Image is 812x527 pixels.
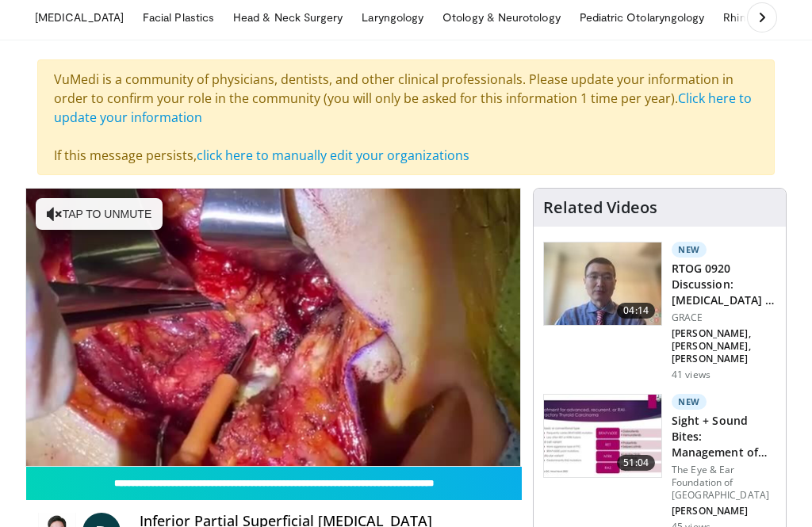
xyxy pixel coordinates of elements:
[543,242,776,381] a: 04:14 New RTOG 0920 Discussion: [MEDICAL_DATA] + Radiation in Intermediate-Risk H&N… GRACE [PERSO...
[543,198,657,217] h4: Related Videos
[25,2,133,33] a: [MEDICAL_DATA]
[672,505,776,517] p: [PERSON_NAME]
[544,395,661,477] img: 8bea4cff-b600-4be7-82a7-01e969b6860e.150x105_q85_crop-smart_upscale.jpg
[352,2,433,33] a: Laryngology
[672,413,776,460] h3: Sight + Sound Bites: Management of [MEDICAL_DATA] in the Era of Targ…
[672,369,710,381] p: 41 views
[37,59,775,175] div: VuMedi is a community of physicians, dentists, and other clinical professionals. Please update yo...
[672,394,707,410] p: New
[672,327,776,365] p: [PERSON_NAME], [PERSON_NAME], [PERSON_NAME]
[433,2,569,33] a: Otology & Neurotology
[672,242,707,258] p: New
[197,147,469,164] a: click here to manually edit your organizations
[672,311,776,324] p: GRACE
[617,303,655,319] span: 04:14
[672,464,776,502] p: The Eye & Ear Foundation of [GEOGRAPHIC_DATA]
[224,2,352,33] a: Head & Neck Surgery
[26,189,520,466] video-js: Video Player
[544,242,661,325] img: 006fd91f-89fb-445a-a939-ffe898e241ab.150x105_q85_crop-smart_upscale.jpg
[617,455,655,471] span: 51:04
[36,198,163,230] button: Tap to unmute
[672,261,776,308] h3: RTOG 0920 Discussion: [MEDICAL_DATA] + Radiation in Intermediate-Risk H&N…
[570,2,714,33] a: Pediatric Otolaryngology
[133,2,224,33] a: Facial Plastics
